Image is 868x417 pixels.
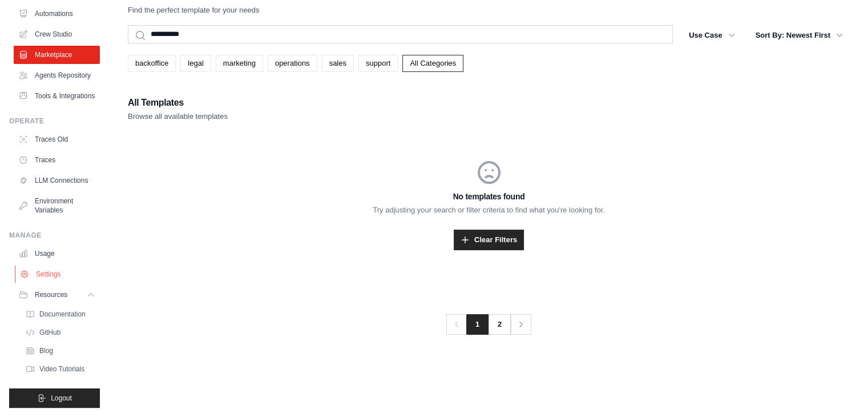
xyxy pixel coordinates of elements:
a: support [358,55,398,72]
a: Agents Repository [14,66,100,85]
a: Blog [21,343,100,359]
a: All Categories [402,55,463,72]
a: sales [322,55,354,72]
a: Video Tutorials [21,361,100,377]
span: Resources [35,290,67,299]
button: Resources [14,286,100,304]
button: Sort By: Newest First [749,25,850,46]
span: Logout [51,394,72,403]
span: Documentation [39,310,86,319]
a: Crew Studio [14,25,100,43]
button: Use Case [682,25,742,46]
a: Traces [14,151,100,169]
button: Logout [9,388,100,408]
a: legal [180,55,211,72]
a: Environment Variables [14,192,100,219]
span: Video Tutorials [39,364,84,374]
span: GitHub [39,328,60,337]
a: Clear Filters [454,230,524,250]
span: Blog [39,346,53,355]
a: Automations [14,5,100,23]
a: Settings [15,265,101,283]
a: GitHub [21,324,100,340]
a: marketing [216,55,263,72]
a: Usage [14,244,100,263]
a: Traces Old [14,130,100,149]
p: Try adjusting your search or filter criteria to find what you're looking for. [128,205,850,216]
h2: All Templates [128,95,228,111]
a: LLM Connections [14,171,100,190]
h3: No templates found [128,191,850,202]
div: Operate [9,117,100,126]
span: 1 [466,314,488,335]
a: Marketplace [14,46,100,64]
a: Documentation [21,306,100,322]
a: Tools & Integrations [14,87,100,105]
a: 2 [488,314,511,335]
div: Manage [9,231,100,240]
p: Find the perfect template for your needs [128,5,260,16]
p: Browse all available templates [128,111,228,122]
nav: Pagination [446,314,531,335]
a: operations [268,55,317,72]
a: backoffice [128,55,176,72]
